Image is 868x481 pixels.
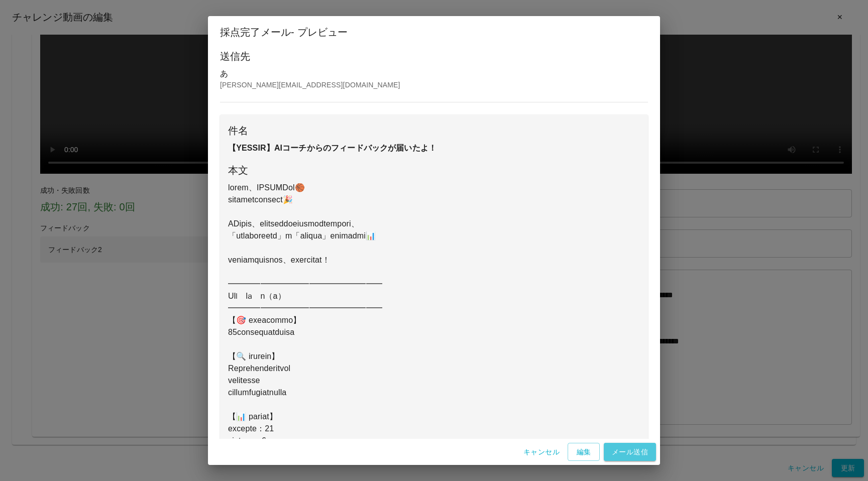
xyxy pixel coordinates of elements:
button: メール送信 [604,443,656,461]
h6: 送信先 [220,48,648,64]
p: あ [220,68,648,80]
button: 編集 [568,443,600,461]
p: [PERSON_NAME][EMAIL_ADDRESS][DOMAIN_NAME] [220,80,648,90]
p: 【YESSIR】AIコーチからのフィードバックが届いたよ！ [228,142,640,154]
h2: 採点完了メール - プレビュー [208,16,660,48]
h6: 本文 [228,162,640,178]
button: キャンセル [519,443,564,461]
h6: 件名 [228,123,640,139]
